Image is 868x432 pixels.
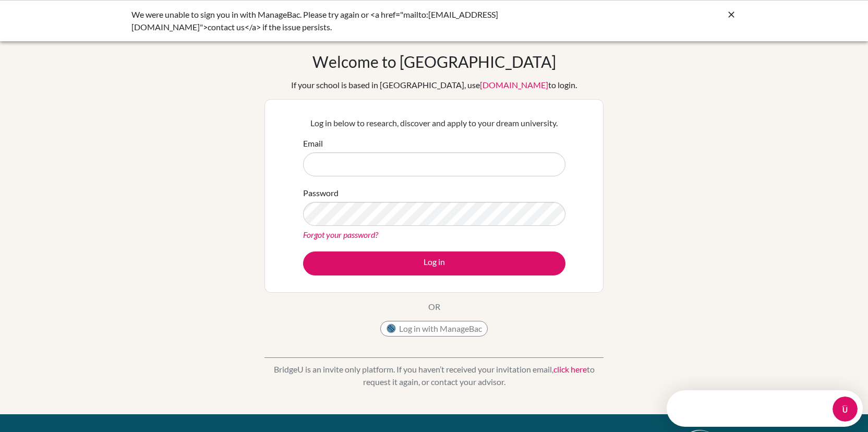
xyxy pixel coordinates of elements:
iframe: Intercom live chat [833,397,858,422]
div: If your school is based in [GEOGRAPHIC_DATA], use to login. [291,79,577,91]
a: click here [553,364,587,374]
a: Forgot your password? [303,230,378,239]
div: Open Intercom Messenger [4,4,202,33]
label: Email [303,137,323,150]
label: Password [303,187,339,199]
p: BridgeU is an invite only platform. If you haven’t received your invitation email, to request it ... [264,363,604,388]
div: The team typically replies in a few minutes. [11,17,171,28]
button: Log in with ManageBac [380,321,488,337]
div: We were unable to sign you in with ManageBac. Please try again or <a href="mailto:[EMAIL_ADDRESS]... [131,8,580,33]
iframe: Intercom live chat discovery launcher [667,390,863,427]
div: Need help? [11,9,171,17]
button: Log in [303,251,565,275]
p: OR [428,301,440,313]
p: Log in below to research, discover and apply to your dream university. [303,117,565,129]
h1: Welcome to [GEOGRAPHIC_DATA] [312,52,556,71]
a: [DOMAIN_NAME] [480,80,548,90]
